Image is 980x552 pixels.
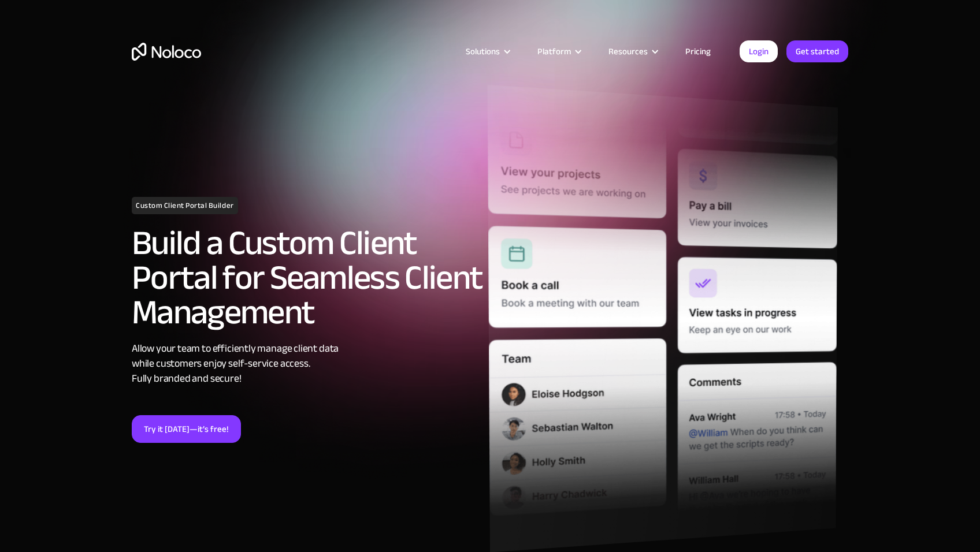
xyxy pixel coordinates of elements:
[537,44,571,59] div: Platform
[523,44,594,59] div: Platform
[132,197,238,214] h1: Custom Client Portal Builder
[740,40,778,62] a: Login
[132,341,484,386] div: Allow your team to efficiently manage client data while customers enjoy self-service access. Full...
[132,415,241,443] a: Try it [DATE]—it’s free!
[608,44,648,59] div: Resources
[132,43,201,61] a: home
[786,40,848,62] a: Get started
[451,44,523,59] div: Solutions
[466,44,500,59] div: Solutions
[594,44,671,59] div: Resources
[132,226,484,330] h2: Build a Custom Client Portal for Seamless Client Management
[671,44,725,59] a: Pricing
